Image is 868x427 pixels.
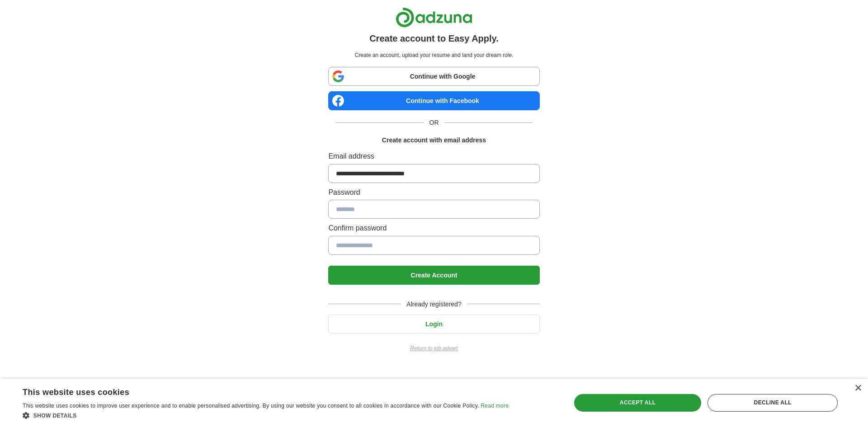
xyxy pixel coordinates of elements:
[396,7,472,28] img: Adzuna logo
[23,411,509,420] div: Show details
[369,31,499,46] h1: Create account to Easy Apply.
[708,394,838,411] div: Decline all
[23,384,486,398] div: This website uses cookies
[328,344,539,353] a: Return to job advert
[330,51,538,60] p: Create an account, upload your resume and land your dream role.
[23,403,479,409] span: This website uses cookies to improve user experience and to enable personalised advertising. By u...
[382,135,486,145] h1: Create account with email address
[854,385,861,392] div: Close
[328,67,539,86] a: Continue with Google
[328,314,539,333] button: Login
[574,394,702,411] div: Accept all
[328,222,539,234] label: Confirm password
[401,299,467,309] span: Already registered?
[328,187,539,198] label: Password
[328,266,539,285] button: Create Account
[33,413,77,419] span: Show details
[424,117,444,127] span: OR
[328,320,539,328] a: Login
[328,150,539,162] label: Email address
[481,403,509,409] a: Read more, opens a new window
[328,91,539,110] a: Continue with Facebook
